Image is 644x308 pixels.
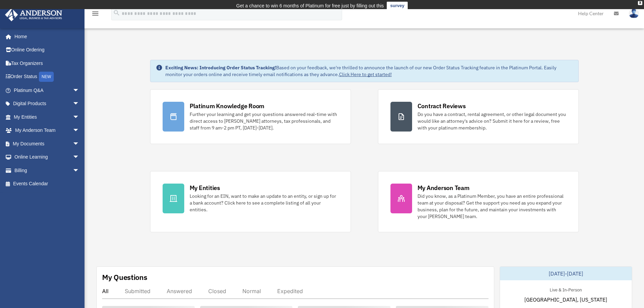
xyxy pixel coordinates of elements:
a: Tax Organizers [5,56,90,70]
span: arrow_drop_down [73,110,86,124]
div: Platinum Knowledge Room [190,102,265,110]
div: Live & In-Person [544,286,587,293]
a: Home [5,30,86,43]
a: My Entities Looking for an EIN, want to make an update to an entity, or sign up for a bank accoun... [150,171,351,232]
span: arrow_drop_down [73,84,86,97]
a: My Documentsarrow_drop_down [5,137,90,150]
div: Normal [242,288,261,294]
div: Closed [208,288,226,294]
a: Platinum Knowledge Room Further your learning and get your questions answered real-time with dire... [150,89,351,144]
a: Click Here to get started! [339,71,392,77]
span: arrow_drop_down [73,124,86,138]
div: Looking for an EIN, want to make an update to an entity, or sign up for a bank account? Click her... [190,193,338,213]
a: My Entitiesarrow_drop_down [5,110,90,124]
img: User Pic [629,8,639,18]
a: Billingarrow_drop_down [5,164,90,177]
a: Contract Reviews Do you have a contract, rental agreement, or other legal document you would like... [378,89,579,144]
div: Did you know, as a Platinum Member, you have an entire professional team at your disposal? Get th... [418,193,566,220]
a: survey [387,2,408,10]
i: menu [91,9,99,18]
a: Online Ordering [5,43,90,57]
i: search [113,9,120,17]
div: Answered [167,288,192,294]
a: My Anderson Teamarrow_drop_down [5,124,90,137]
div: Based on your feedback, we're thrilled to announce the launch of our new Order Status Tracking fe... [165,64,573,78]
span: arrow_drop_down [73,137,86,151]
div: NEW [39,72,54,82]
a: Events Calendar [5,177,90,191]
div: Submitted [125,288,150,294]
div: [DATE]-[DATE] [500,267,632,280]
div: All [102,288,109,294]
span: [GEOGRAPHIC_DATA], [US_STATE] [524,295,607,304]
a: Online Learningarrow_drop_down [5,150,90,164]
span: arrow_drop_down [73,97,86,111]
img: Anderson Advisors Platinum Portal [3,8,64,21]
a: Platinum Q&Aarrow_drop_down [5,84,90,97]
div: Further your learning and get your questions answered real-time with direct access to [PERSON_NAM... [190,111,338,131]
div: Contract Reviews [418,102,466,110]
span: arrow_drop_down [73,150,86,164]
strong: Exciting News: Introducing Order Status Tracking! [165,65,276,71]
a: My Anderson Team Did you know, as a Platinum Member, you have an entire professional team at your... [378,171,579,232]
a: menu [91,12,99,18]
a: Digital Productsarrow_drop_down [5,97,90,111]
a: Order StatusNEW [5,70,90,84]
div: My Entities [190,184,220,192]
div: My Questions [102,272,147,282]
div: Expedited [277,288,303,294]
div: Do you have a contract, rental agreement, or other legal document you would like an attorney's ad... [418,111,566,131]
span: arrow_drop_down [73,164,86,177]
div: My Anderson Team [418,184,470,192]
div: Get a chance to win 6 months of Platinum for free just by filling out this [236,2,384,10]
div: close [638,1,642,5]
